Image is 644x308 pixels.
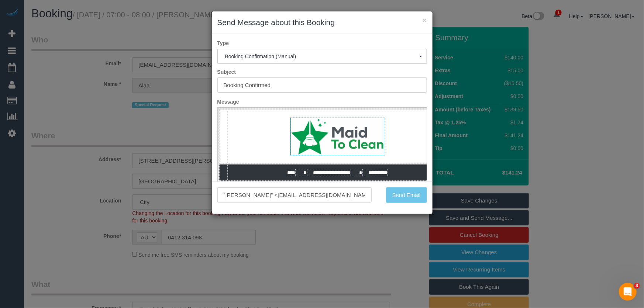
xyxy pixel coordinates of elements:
button: Booking Confirmation (Manual) [217,49,427,64]
input: Subject [217,77,427,93]
label: Subject [212,68,433,76]
label: Message [212,98,433,105]
iframe: Intercom live chat [619,283,637,301]
label: Type [212,39,433,47]
span: Booking Confirmation (Manual) [225,53,419,59]
iframe: Rich Text Editor, editor1 [218,108,427,223]
span: 3 [634,283,640,289]
h3: Send Message about this Booking [217,17,427,28]
button: × [422,16,427,24]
